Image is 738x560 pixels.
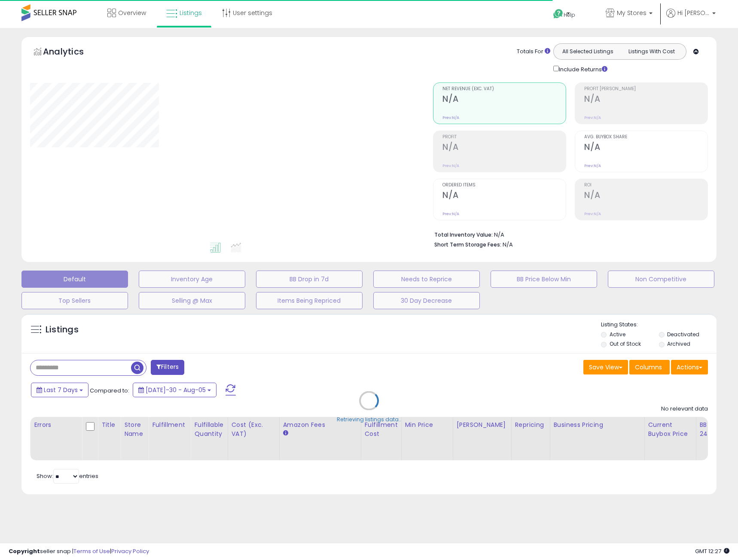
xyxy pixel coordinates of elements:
b: Total Inventory Value: [434,231,493,238]
h2: N/A [584,190,708,202]
small: Prev: N/A [442,211,459,216]
h2: N/A [442,142,566,154]
div: Retrieving listings data.. [337,416,401,423]
button: Default [21,271,128,288]
a: Help [546,2,592,28]
span: Hi [PERSON_NAME] [677,9,710,17]
button: 30 Day Decrease [373,292,480,309]
h2: N/A [442,190,566,202]
b: Short Term Storage Fees: [434,241,501,248]
div: Include Returns [547,64,618,74]
button: BB Drop in 7d [256,271,363,288]
button: Items Being Repriced [256,292,363,309]
i: Get Help [553,9,564,19]
button: Inventory Age [139,271,245,288]
span: Overview [118,9,146,17]
small: Prev: N/A [584,115,601,120]
span: Help [564,11,575,18]
button: All Selected Listings [556,46,620,57]
h2: N/A [584,142,708,154]
li: N/A [434,229,701,239]
span: Net Revenue (Exc. VAT) [442,87,566,91]
span: Profit [442,135,566,140]
small: Prev: N/A [442,115,459,120]
button: Top Sellers [21,292,128,309]
span: Listings [180,9,202,17]
span: Ordered Items [442,183,566,188]
small: Prev: N/A [584,211,601,216]
button: Non Competitive [608,271,714,288]
small: Prev: N/A [584,163,601,168]
h2: N/A [584,94,708,106]
span: My Stores [617,9,647,17]
button: Needs to Reprice [373,271,480,288]
span: Profit [PERSON_NAME] [584,87,708,91]
button: Selling @ Max [139,292,245,309]
span: ROI [584,183,708,188]
h2: N/A [442,94,566,106]
span: N/A [503,240,513,249]
a: Hi [PERSON_NAME] [666,9,716,28]
span: Avg. Buybox Share [584,135,708,140]
button: Listings With Cost [619,46,683,57]
small: Prev: N/A [442,163,459,168]
button: BB Price Below Min [491,271,597,288]
div: Totals For [517,48,550,56]
h5: Analytics [43,46,101,60]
